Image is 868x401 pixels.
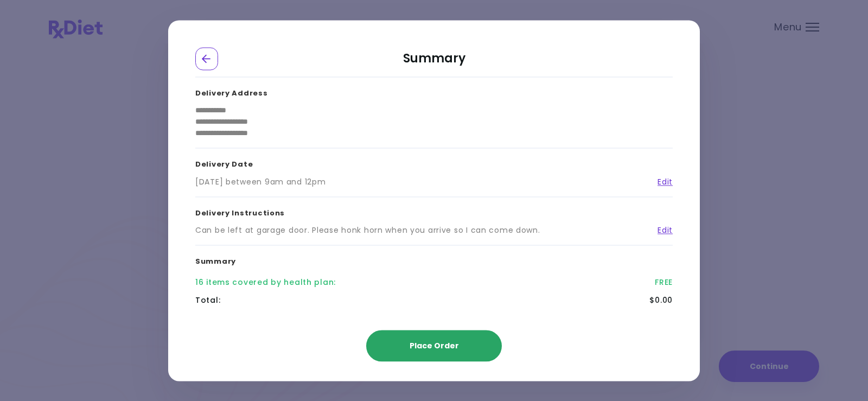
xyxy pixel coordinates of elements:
[195,309,673,347] div: RxDiet service is free
[649,295,673,306] div: $0.00
[410,340,459,351] span: Place Order
[649,176,673,188] a: Edit
[195,197,673,225] h3: Delivery Instructions
[195,77,673,105] h3: Delivery Address
[195,245,673,273] h3: Summary
[195,277,336,288] div: 16 items covered by health plan :
[195,148,673,176] h3: Delivery Date
[366,330,502,361] button: Place Order
[195,47,218,70] div: Go Back
[195,295,220,306] div: Total :
[195,47,673,77] h2: Summary
[195,176,325,188] div: [DATE] between 9am and 12pm
[655,277,673,288] div: FREE
[195,225,540,236] div: Can be left at garage door. Please honk horn when you arrive so I can come down.
[649,225,673,236] a: Edit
